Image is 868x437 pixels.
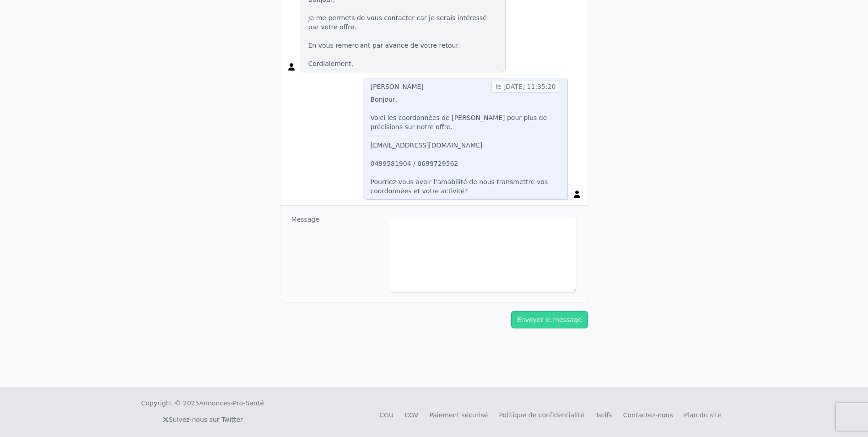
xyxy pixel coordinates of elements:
[371,95,560,196] p: Bonjour, Voici les coordonnées de [PERSON_NAME] pour plus de précisions sur notre offre. [EMAIL_A...
[595,411,612,419] a: Tarifs
[499,411,584,419] a: Politique de confidentialité
[141,399,264,408] div: Copyright © 2025
[684,411,722,419] a: Plan du site
[379,411,394,419] a: CGU
[623,411,673,419] a: Contactez-nous
[162,416,243,423] a: Suivez-nous sur Twitter
[371,82,424,91] div: [PERSON_NAME]
[199,399,264,408] a: Annonces-Pro-Santé
[404,411,418,419] a: CGV
[511,311,588,328] button: Envoyer le message
[429,411,488,419] a: Paiement sécurisé
[291,215,382,293] dt: Message
[491,81,560,93] span: le [DATE] 11:35:20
